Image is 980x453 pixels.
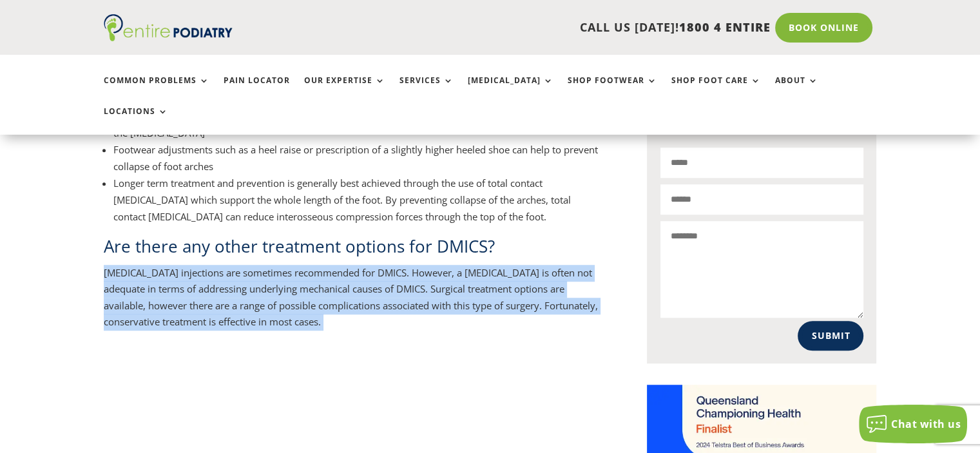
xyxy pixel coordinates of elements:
[891,417,961,431] span: Chat with us
[679,19,771,35] span: 1800 4 ENTIRE
[104,107,168,135] a: Locations
[859,405,967,443] button: Chat with us
[104,14,233,41] img: logo (1)
[671,76,761,104] a: Shop Foot Care
[113,141,605,175] li: Footwear adjustments such as a heel raise or prescription of a slightly higher heeled shoe can he...
[104,76,209,104] a: Common Problems
[468,76,553,104] a: [MEDICAL_DATA]
[104,31,233,44] a: Entire Podiatry
[568,76,657,104] a: Shop Footwear
[798,321,863,351] button: Submit
[104,235,495,258] span: Are there any other treatment options for DMICS?
[304,76,385,104] a: Our Expertise
[399,76,454,104] a: Services
[775,76,818,104] a: About
[104,265,605,331] p: [MEDICAL_DATA] injections are sometimes recommended for DMICS. However, a [MEDICAL_DATA] is often...
[113,175,605,225] li: Longer term treatment and prevention is generally best achieved through the use of total contact ...
[775,13,872,43] a: Book Online
[224,76,290,104] a: Pain Locator
[282,19,771,36] p: CALL US [DATE]!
